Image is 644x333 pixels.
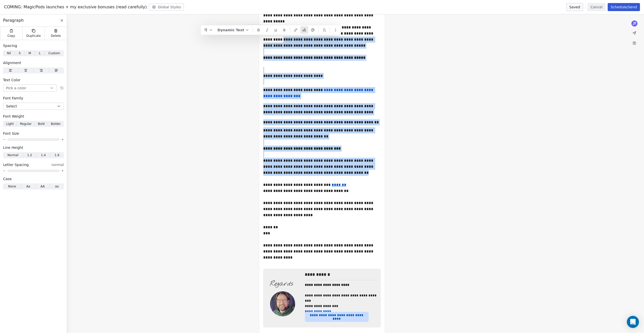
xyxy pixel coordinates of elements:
[3,131,19,136] span: Font Size
[216,26,251,34] button: Dynamic Text
[4,4,147,10] span: COMING: MagicPods launches + my exclusive bonuses (read carefully)
[3,162,29,167] span: Letter Spacing
[587,3,605,11] button: Cancel
[3,96,23,101] span: Font Family
[55,153,59,157] span: 1.6
[3,176,12,181] span: Case
[20,122,32,126] span: Regular
[608,3,640,11] button: Schedule/Send
[627,316,639,328] div: Open Intercom Messenger
[3,114,24,119] span: Font Weight
[27,153,32,157] span: 1.2
[3,145,23,150] span: Line Height
[7,34,15,38] span: Copy
[26,34,41,38] span: Duplicate
[149,4,184,11] button: Global Styles
[48,51,60,55] span: Custom
[41,153,46,157] span: 1.4
[3,43,17,48] span: Spacing
[566,3,583,11] button: Saved
[3,85,57,92] button: Pick a color
[51,122,61,126] span: Bolder
[3,60,21,65] span: Alignment
[8,184,16,189] span: None
[19,51,21,55] span: S
[40,184,45,189] span: AA
[3,77,20,82] span: Text Color
[38,122,45,126] span: Bold
[6,122,14,126] span: Light
[51,162,64,167] span: normal
[29,51,31,55] span: M
[39,51,41,55] span: L
[7,153,18,157] span: Normal
[3,17,24,23] span: Paragraph
[7,51,11,55] span: Nil
[51,34,61,38] span: Delete
[55,184,59,189] span: aa
[6,104,17,109] span: Select
[26,184,30,189] span: Aa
